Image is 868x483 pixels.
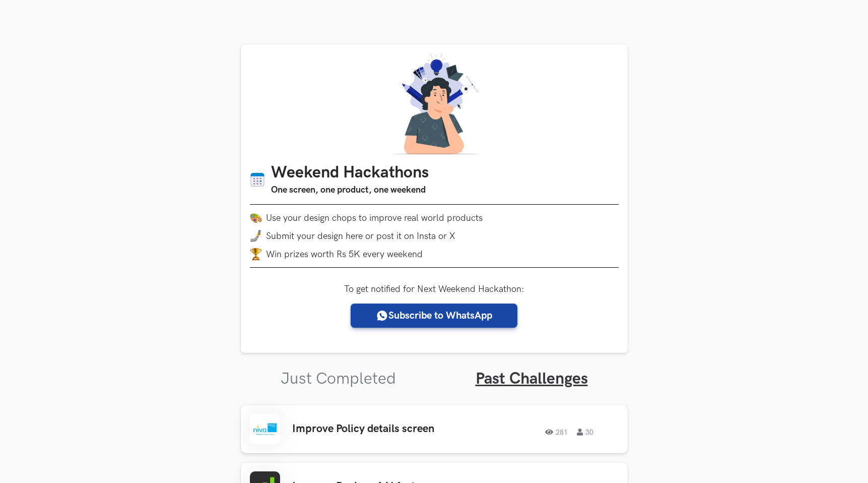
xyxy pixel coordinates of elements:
img: Calendar icon [250,172,265,188]
h1: Weekend Hackathons [271,163,429,183]
img: palette.png [250,212,262,224]
img: trophy.png [250,248,262,260]
h3: One screen, one product, one weekend [271,183,429,197]
span: Submit your design here or post it on Insta or X [266,231,455,241]
img: mobile-in-hand.png [250,230,262,242]
a: Improve Policy details screen28130 [241,405,628,453]
img: A designer thinking [386,53,483,154]
li: Win prizes worth Rs 5K every weekend [250,248,619,260]
ul: Tabs Interface [241,353,628,389]
a: Subscribe to WhatsApp [351,304,517,328]
span: 30 [577,429,593,436]
span: 281 [545,429,568,436]
a: Just Completed [281,369,396,389]
label: To get notified for Next Weekend Hackathon: [344,284,524,294]
li: Use your design chops to improve real world products [250,212,619,224]
h3: Improve Policy details screen [292,422,449,436]
a: Past Challenges [476,369,588,389]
